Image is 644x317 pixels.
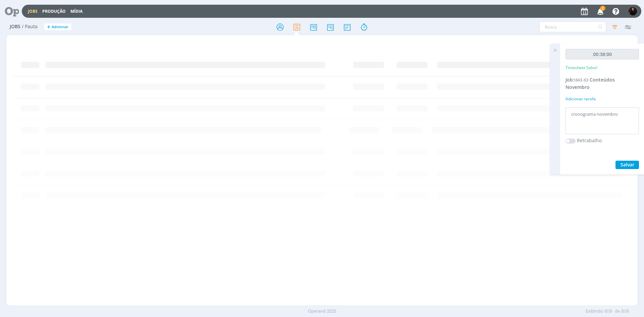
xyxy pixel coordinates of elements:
button: S [628,5,637,17]
a: Job1843.63Conteúdos Novembro [566,76,615,90]
button: 2 [593,5,607,17]
span: + [47,23,50,31]
input: Busca [539,21,606,32]
span: de [615,308,620,315]
a: Mídia [70,8,83,14]
a: Jobs [28,8,38,14]
span: Jobs [10,24,20,30]
label: Retrabalho [577,137,602,144]
span: 2 [600,6,605,11]
span: Adicionar [52,25,68,29]
span: Exibindo [586,308,603,315]
button: Jobs [26,9,40,14]
span: 1843.63 [573,77,588,83]
span: Salvar [621,161,634,168]
button: +Adicionar [44,23,71,31]
img: S [629,7,637,15]
span: / Pauta [22,24,38,30]
button: Salvar [615,161,639,169]
button: Mídia [68,9,85,14]
button: Produção [40,9,68,14]
p: Timesheet Salvo! [566,65,597,71]
div: Adicionar tarefa [566,96,639,102]
span: Conteúdos Novembro [566,76,615,90]
a: Produção [42,8,66,14]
